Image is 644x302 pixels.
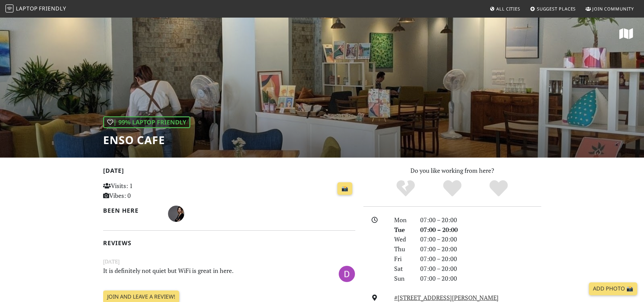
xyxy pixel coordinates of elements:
a: #[STREET_ADDRESS][PERSON_NAME] [394,294,499,302]
span: Suggest Places [537,6,576,12]
h2: Reviews [103,239,355,247]
p: Visits: 1 Vibes: 0 [103,181,182,201]
div: Definitely! [475,179,522,198]
p: It is definitely not quiet but WiFi is great in here. [99,266,316,281]
div: 07:00 – 20:00 [416,215,545,225]
div: Mon [390,215,416,225]
div: Thu [390,244,416,254]
img: LaptopFriendly [5,4,14,13]
div: Sun [390,274,416,283]
div: Wed [390,234,416,244]
div: Sat [390,264,416,274]
div: 07:00 – 20:00 [416,234,545,244]
div: 07:00 – 20:00 [416,274,545,283]
span: Dawid Falafel [339,269,355,277]
span: All Cities [496,6,520,12]
h2: [DATE] [103,167,355,177]
img: 3852-dawid.jpg [339,266,355,282]
img: 1590-lareesa.jpg [168,206,184,222]
a: 📸 [337,182,352,195]
div: 07:00 – 20:00 [416,244,545,254]
small: [DATE] [99,257,359,266]
div: Tue [390,225,416,235]
h1: Enso Cafe [103,134,190,146]
p: Do you like working from here? [363,166,541,176]
a: Add Photo 📸 [589,282,637,295]
a: Suggest Places [527,3,579,15]
span: Lareesa Hu [168,209,184,217]
a: All Cities [487,3,523,15]
div: 07:00 – 20:00 [416,225,545,235]
h2: Been here [103,207,160,214]
div: No [382,179,429,198]
span: Friendly [39,5,66,12]
div: | 99% Laptop Friendly [103,116,190,128]
a: LaptopFriendly LaptopFriendly [5,3,66,15]
span: Join Community [592,6,634,12]
div: Yes [429,179,476,198]
span: Laptop [16,5,38,12]
div: 07:00 – 20:00 [416,264,545,274]
a: Join Community [583,3,637,15]
div: Fri [390,254,416,264]
div: 07:00 – 20:00 [416,254,545,264]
